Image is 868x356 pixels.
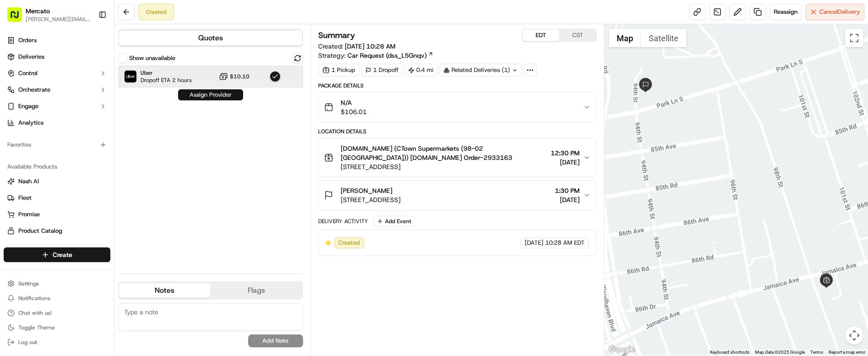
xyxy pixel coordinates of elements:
a: 💻API Documentation [74,93,151,109]
button: N/A$106.01 [319,93,596,122]
span: Product Catalog [18,227,62,235]
span: Created: [318,42,396,51]
button: Orchestrate [4,82,110,97]
span: Pylon [91,119,111,126]
button: Control [4,66,110,81]
span: Knowledge Base [18,96,70,105]
button: Map camera controls [845,326,863,345]
div: 1 Dropoff [361,64,402,77]
span: 10:28 AM EDT [545,239,585,247]
button: Toggle fullscreen view [845,29,863,47]
span: Log out [18,339,37,346]
span: [DATE] [525,239,543,247]
span: Car Request (dss_L5Gnqv) [347,51,427,60]
a: Car Request (dss_L5Gnqv) [347,51,434,60]
button: Engage [4,99,110,114]
span: [DATE] [551,158,580,167]
span: Fleet [18,194,32,202]
div: Favorites [4,137,110,152]
div: Strategy: [318,51,434,60]
span: Toggle Theme [18,324,55,331]
img: 1736555255976-a54dd68f-1ca7-489b-9aae-adbdc363a1c4 [9,51,26,67]
div: We're available if you need us! [31,60,116,67]
span: Reassign [774,8,797,16]
button: Toggle Theme [4,321,110,334]
button: Nash AI [4,174,110,189]
span: Orchestrate [18,86,50,94]
span: Orders [18,36,37,44]
button: Mercato[PERSON_NAME][EMAIL_ADDRESS][PERSON_NAME][DOMAIN_NAME] [4,4,95,26]
span: [PERSON_NAME] [341,186,392,195]
button: Flags [211,283,302,298]
span: Create [53,250,72,259]
span: Map data ©2025 Google [755,350,805,355]
a: Powered byPylon [65,118,111,126]
span: [DATE] 10:28 AM [345,42,396,50]
span: 1:30 PM [555,186,580,195]
button: Create [4,247,110,262]
span: Dropoff ETA 2 hours [141,77,192,84]
span: Promise [18,210,40,219]
button: CancelDelivery [805,4,864,20]
span: Created [338,239,360,247]
span: Analytics [18,119,43,127]
button: Show satellite imagery [641,29,686,47]
span: Notifications [18,295,50,302]
span: N/A [341,98,367,107]
button: Add Event [374,216,414,227]
div: 💻 [77,97,85,104]
span: [STREET_ADDRESS] [341,195,401,204]
button: Fleet [4,191,110,205]
span: 12:30 PM [551,148,580,158]
span: $10.10 [230,73,250,80]
img: Google [607,344,637,356]
button: [PERSON_NAME][EMAIL_ADDRESS][PERSON_NAME][DOMAIN_NAME] [26,16,91,23]
span: [DOMAIN_NAME] (CTown Supermarkets (98-02 [GEOGRAPHIC_DATA])) [DOMAIN_NAME] Order-2933163 [341,144,547,162]
button: Promise [4,207,110,222]
button: Product Catalog [4,224,110,238]
img: Uber [125,71,136,82]
a: Report a map error [829,350,865,355]
span: $106.01 [341,107,367,116]
span: Deliveries [18,53,44,61]
span: Chat with us! [18,309,52,317]
button: CST [559,29,596,41]
button: Notifications [4,292,110,305]
span: Cancel Delivery [819,8,860,16]
div: 1 Pickup [318,64,359,77]
div: Available Products [4,159,110,174]
div: Location Details [318,128,597,135]
label: Show unavailable [129,54,175,62]
span: Control [18,69,38,77]
button: Notes [119,283,211,298]
button: [PERSON_NAME][STREET_ADDRESS]1:30 PM[DATE] [319,181,596,210]
div: Package Details [318,82,597,89]
div: Related Deliveries (1) [439,64,522,77]
h3: Summary [318,31,355,39]
button: $10.10 [219,72,250,81]
button: Assign Provider [178,89,243,100]
button: Keyboard shortcuts [710,349,749,356]
button: [DOMAIN_NAME] (CTown Supermarkets (98-02 [GEOGRAPHIC_DATA])) [DOMAIN_NAME] Order-2933163[STREET_A... [319,138,596,177]
a: 📗Knowledge Base [5,93,74,109]
a: Fleet [7,194,107,202]
a: Open this area in Google Maps (opens a new window) [607,344,637,356]
a: Terms (opens in new tab) [810,350,823,355]
button: Reassign [770,4,802,20]
span: [DATE] [555,195,580,204]
button: Chat with us! [4,307,110,319]
span: Uber [141,69,192,77]
span: Settings [18,280,39,287]
a: Deliveries [4,49,110,64]
button: EDT [523,29,559,41]
div: Delivery Activity [318,218,368,225]
button: Mercato [26,6,50,16]
button: Quotes [119,31,302,45]
button: Show street map [609,29,641,47]
a: Orders [4,33,110,48]
span: Engage [18,102,38,110]
a: Nash AI [7,177,107,186]
span: API Documentation [87,96,147,105]
a: Promise [7,210,107,219]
